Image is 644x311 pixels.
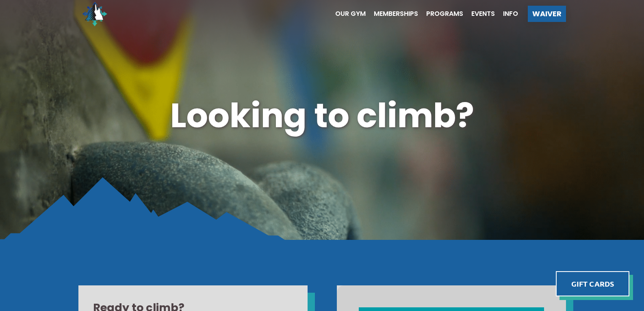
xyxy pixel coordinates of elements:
h1: Looking to climb? [78,92,566,139]
span: Events [471,11,495,17]
span: Waiver [532,10,562,17]
a: Programs [418,11,463,17]
span: Programs [426,11,463,17]
a: Waiver [528,6,566,22]
a: Info [495,11,518,17]
span: Memberships [374,11,418,17]
a: Events [463,11,495,17]
span: Our Gym [335,11,366,17]
span: Info [503,11,518,17]
a: Memberships [366,11,418,17]
a: Our Gym [327,11,366,17]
